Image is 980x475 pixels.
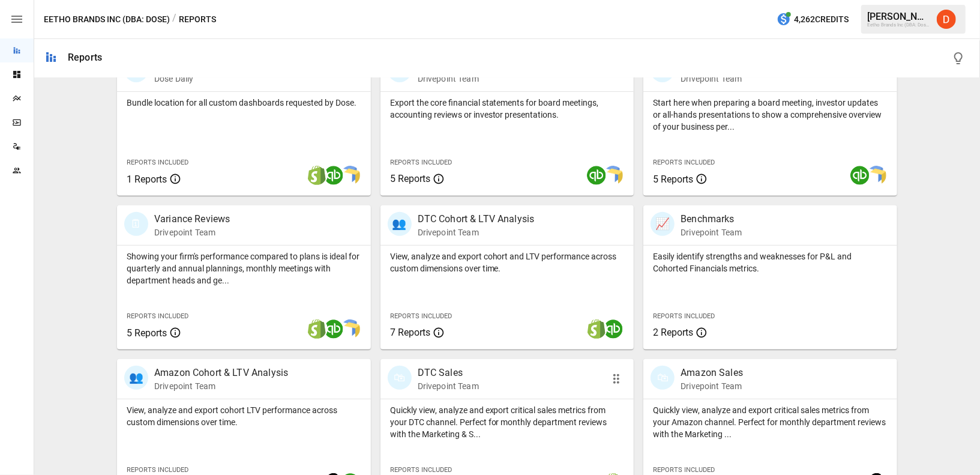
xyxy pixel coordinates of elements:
[341,166,360,185] img: smart model
[681,366,743,380] p: Amazon Sales
[127,159,188,166] span: Reports Included
[390,97,625,121] p: Export the core financial statements for board meetings, accounting reviews or investor presentat...
[154,212,230,226] p: Variance Reviews
[390,327,430,338] span: 7 Reports
[418,366,479,380] p: DTC Sales
[390,404,625,440] p: Quickly view, analyze and export critical sales metrics from your DTC channel. Perfect for monthl...
[653,312,715,320] span: Reports Included
[390,250,625,274] p: View, analyze and export cohort and LTV performance across custom dimensions over time.
[653,327,693,338] span: 2 Reports
[653,97,888,133] p: Start here when preparing a board meeting, investor updates or all-hands presentations to show a ...
[653,466,715,474] span: Reports Included
[653,159,715,166] span: Reports Included
[867,11,930,22] div: [PERSON_NAME]
[307,166,326,185] img: shopify
[651,212,675,236] div: 📈
[867,22,930,28] div: Eetho Brands Inc (DBA: Dose)
[324,166,343,185] img: quickbooks
[127,250,361,286] p: Showing your firm's performance compared to plans is ideal for quarterly and annual plannings, mo...
[418,380,479,392] p: Drivepoint Team
[307,319,326,339] img: shopify
[653,174,693,185] span: 5 Reports
[390,173,430,184] span: 5 Reports
[772,8,853,31] button: 4,262Credits
[127,466,188,474] span: Reports Included
[867,166,886,185] img: smart model
[587,166,606,185] img: quickbooks
[154,380,288,392] p: Drivepoint Team
[127,174,167,185] span: 1 Reports
[124,212,148,236] div: 🗓
[388,212,412,236] div: 👥
[127,312,188,320] span: Reports Included
[127,97,361,109] p: Bundle location for all custom dashboards requested by Dose.
[651,366,675,390] div: 🛍
[681,73,751,85] p: Drivepoint Team
[390,159,452,166] span: Reports Included
[681,212,742,226] p: Benchmarks
[681,380,743,392] p: Drivepoint Team
[937,10,956,29] img: Daley Meistrell
[604,319,623,339] img: quickbooks
[418,73,510,85] p: Drivepoint Team
[930,2,963,36] button: Daley Meistrell
[587,319,606,339] img: shopify
[388,366,412,390] div: 🛍
[341,319,360,339] img: smart model
[172,12,176,27] div: /
[390,312,452,320] span: Reports Included
[127,327,167,339] span: 5 Reports
[418,212,535,226] p: DTC Cohort & LTV Analysis
[604,166,623,185] img: smart model
[154,366,288,380] p: Amazon Cohort & LTV Analysis
[653,404,888,440] p: Quickly view, analyze and export critical sales metrics from your Amazon channel. Perfect for mon...
[390,466,452,474] span: Reports Included
[44,12,170,27] button: Eetho Brands Inc (DBA: Dose)
[68,52,102,63] div: Reports
[850,166,870,185] img: quickbooks
[154,73,243,85] p: Dose Daily
[794,12,849,27] span: 4,262 Credits
[418,226,535,238] p: Drivepoint Team
[653,250,888,274] p: Easily identify strengths and weaknesses for P&L and Cohorted Financials metrics.
[324,319,343,339] img: quickbooks
[681,226,742,238] p: Drivepoint Team
[127,404,361,428] p: View, analyze and export cohort LTV performance across custom dimensions over time.
[124,366,148,390] div: 👥
[154,226,230,238] p: Drivepoint Team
